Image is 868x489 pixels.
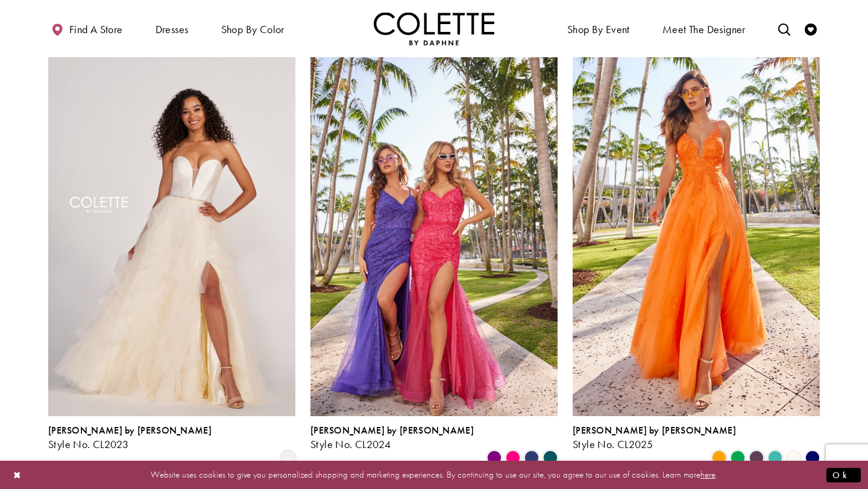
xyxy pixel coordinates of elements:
[662,23,746,36] span: Meet the designer
[775,12,793,45] a: Toggle search
[749,450,764,465] i: Plum
[48,424,212,437] span: [PERSON_NAME] by [PERSON_NAME]
[700,469,715,481] a: here
[281,450,295,465] i: Ivory
[7,464,28,485] button: Close Dialog
[487,450,502,465] i: Purple
[218,12,288,45] span: Shop by color
[564,12,633,45] span: Shop By Event
[731,450,745,465] i: Emerald
[826,467,861,482] button: Submit Dialog
[374,12,494,45] a: Visit Home Page
[374,12,494,45] img: Colette by Daphne
[659,12,749,45] a: Meet the designer
[221,23,285,36] span: Shop by color
[310,424,474,437] span: [PERSON_NAME] by [PERSON_NAME]
[48,57,295,416] a: Visit Colette by Daphne Style No. CL2023 Page
[506,450,520,465] i: Hot Pink
[153,12,192,45] span: Dresses
[712,450,726,465] i: Orange
[573,437,653,451] span: Style No. CL2025
[787,450,801,465] i: Diamond White
[310,437,391,451] span: Style No. CL2024
[524,450,539,465] i: Navy Blue
[310,57,558,416] a: Visit Colette by Daphne Style No. CL2024 Page
[87,467,781,483] p: Website uses cookies to give you personalized shopping and marketing experiences. By continuing t...
[310,425,474,450] div: Colette by Daphne Style No. CL2024
[69,23,123,36] span: Find a store
[573,424,736,437] span: [PERSON_NAME] by [PERSON_NAME]
[802,12,820,45] a: Check Wishlist
[573,425,736,450] div: Colette by Daphne Style No. CL2025
[48,437,128,451] span: Style No. CL2023
[573,57,820,416] a: Visit Colette by Daphne Style No. CL2025 Page
[48,12,125,45] a: Find a store
[567,23,630,36] span: Shop By Event
[48,425,212,450] div: Colette by Daphne Style No. CL2023
[768,450,782,465] i: Turquoise
[156,23,189,36] span: Dresses
[805,450,820,465] i: Sapphire
[543,450,558,465] i: Spruce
